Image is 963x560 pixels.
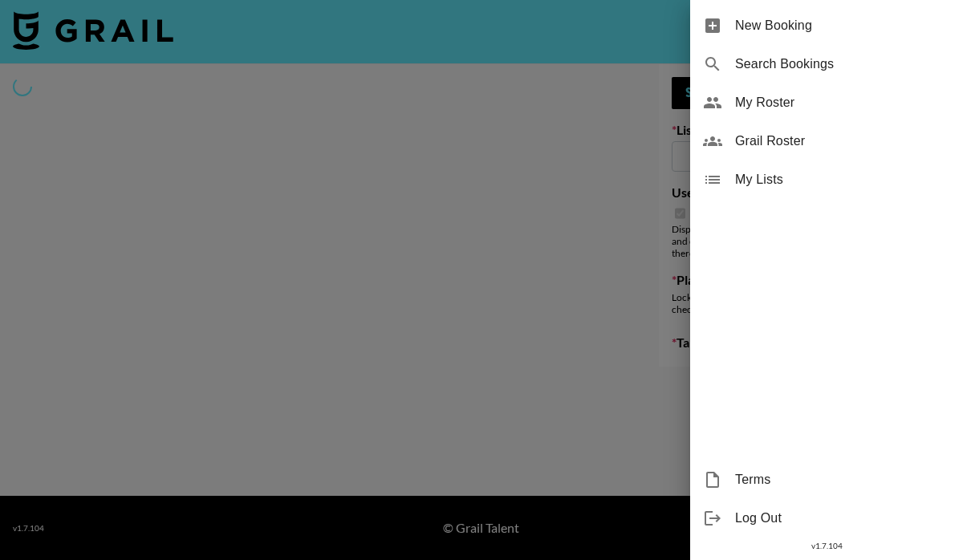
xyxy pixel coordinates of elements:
[690,6,963,45] div: New Booking
[690,45,963,83] div: Search Bookings
[690,538,963,554] div: v 1.7.104
[690,499,963,538] div: Log Out
[690,122,963,160] div: Grail Roster
[690,160,963,199] div: My Lists
[735,93,950,112] span: My Roster
[735,509,950,528] span: Log Out
[735,470,950,489] span: Terms
[690,461,963,499] div: Terms
[690,83,963,122] div: My Roster
[735,55,950,74] span: Search Bookings
[735,170,950,189] span: My Lists
[735,16,950,35] span: New Booking
[735,132,950,151] span: Grail Roster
